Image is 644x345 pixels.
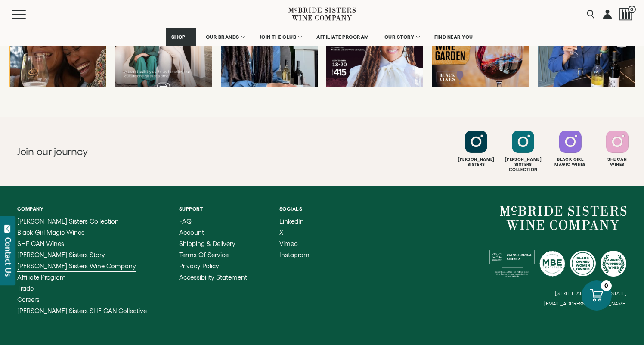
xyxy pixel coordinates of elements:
[601,280,612,291] div: 0
[17,218,147,225] a: McBride Sisters Collection
[17,307,147,314] span: [PERSON_NAME] Sisters SHE CAN Collective
[17,229,147,236] a: Black Girl Magic Wines
[17,218,119,225] span: [PERSON_NAME] Sisters Collection
[17,296,147,303] a: Careers
[179,218,247,225] a: FAQ
[4,237,12,277] div: Contact Us
[179,218,192,225] span: FAQ
[429,28,479,46] a: FIND NEAR YOU
[595,131,640,167] a: Follow SHE CAN Wines on Instagram She CanWines
[254,28,307,46] a: JOIN THE CLUB
[171,34,186,40] span: SHOP
[548,157,593,167] div: Black Girl Magic Wines
[379,28,425,46] a: OUR STORY
[17,229,84,236] span: Black Girl Magic Wines
[279,251,310,258] span: Instagram
[260,34,297,40] span: JOIN THE CLUB
[311,28,375,46] a: AFFILIATE PROGRAM
[17,251,105,258] span: [PERSON_NAME] Sisters Story
[500,206,627,230] a: McBride Sisters Wine Company
[179,240,247,247] a: Shipping & Delivery
[279,218,310,225] a: LinkedIn
[179,262,219,270] span: Privacy Policy
[179,229,247,236] a: Account
[17,285,147,292] a: Trade
[166,28,196,46] a: SHOP
[595,157,640,167] div: She Can Wines
[17,274,147,281] a: Affiliate Program
[454,131,498,167] a: Follow McBride Sisters on Instagram [PERSON_NAME]Sisters
[17,252,147,258] a: McBride Sisters Story
[279,240,298,247] span: Vimeo
[17,296,40,303] span: Careers
[17,285,34,292] span: Trade
[17,263,147,270] a: McBride Sisters Wine Company
[179,274,247,281] a: Accessibility Statement
[179,229,204,236] span: Account
[384,34,415,40] span: OUR STORY
[279,218,304,225] span: LinkedIn
[17,240,147,247] a: SHE CAN Wines
[17,145,291,159] h2: Join our journey
[17,308,147,314] a: McBride Sisters SHE CAN Collective
[454,157,498,167] div: [PERSON_NAME] Sisters
[555,290,627,296] small: [STREET_ADDRESS][US_STATE]
[12,10,43,19] button: Mobile Menu Trigger
[17,262,136,270] span: [PERSON_NAME] Sisters Wine Company
[279,240,310,247] a: Vimeo
[279,229,310,236] a: X
[434,34,473,40] span: FIND NEAR YOU
[316,34,369,40] span: AFFILIATE PROGRAM
[501,131,545,172] a: Follow McBride Sisters Collection on Instagram [PERSON_NAME] SistersCollection
[206,34,239,40] span: OUR BRANDS
[548,131,593,167] a: Follow Black Girl Magic Wines on Instagram Black GirlMagic Wines
[501,157,545,172] div: [PERSON_NAME] Sisters Collection
[179,251,229,258] span: Terms of Service
[179,240,235,247] span: Shipping & Delivery
[279,252,310,258] a: Instagram
[200,28,250,46] a: OUR BRANDS
[179,252,247,258] a: Terms of Service
[17,274,66,281] span: Affiliate Program
[544,301,627,307] small: [EMAIL_ADDRESS][DOMAIN_NAME]
[628,6,636,13] span: 0
[279,229,283,236] span: X
[17,240,64,247] span: SHE CAN Wines
[179,263,247,270] a: Privacy Policy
